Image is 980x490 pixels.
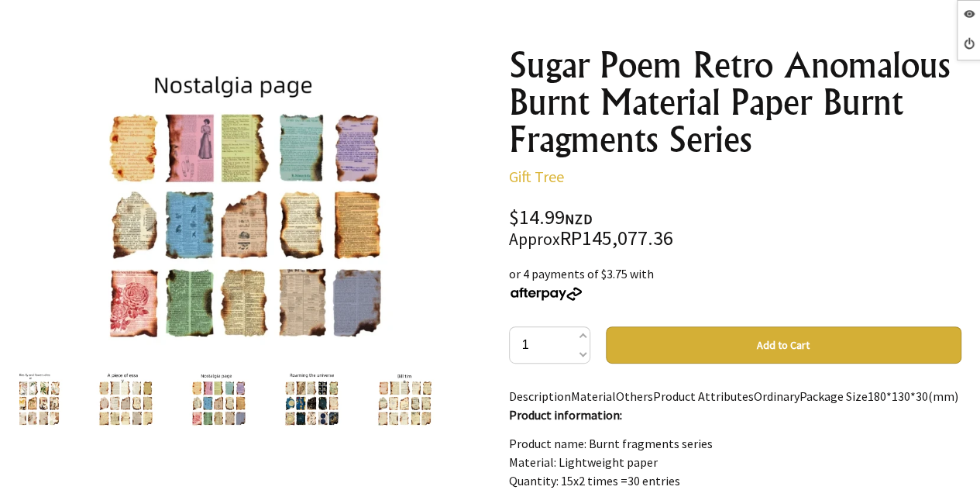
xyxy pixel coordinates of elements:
strong: Product information: [509,407,622,423]
a: Gift Tree [509,167,564,186]
img: Sugar Poem Retro Anomalous Burnt Material Paper Burnt Fragments Series [375,368,434,427]
img: Sugar Poem Retro Anomalous Burnt Material Paper Burnt Fragments Series [282,368,341,427]
img: Sugar Poem Retro Anomalous Burnt Material Paper Burnt Fragments Series [95,47,396,348]
img: Afterpay [509,287,583,301]
img: Sugar Poem Retro Anomalous Burnt Material Paper Burnt Fragments Series [3,368,62,427]
small: Approx [509,229,560,250]
span: NZD [565,210,593,228]
h1: Sugar Poem Retro Anomalous Burnt Material Paper Burnt Fragments Series [509,47,961,158]
img: Sugar Poem Retro Anomalous Burnt Material Paper Burnt Fragments Series [96,368,155,427]
div: $14.99 RP145,077.36 [509,208,961,249]
img: Sugar Poem Retro Anomalous Burnt Material Paper Burnt Fragments Series [189,368,248,427]
div: or 4 payments of $3.75 with [509,264,961,302]
button: Add to Cart [606,326,961,364]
